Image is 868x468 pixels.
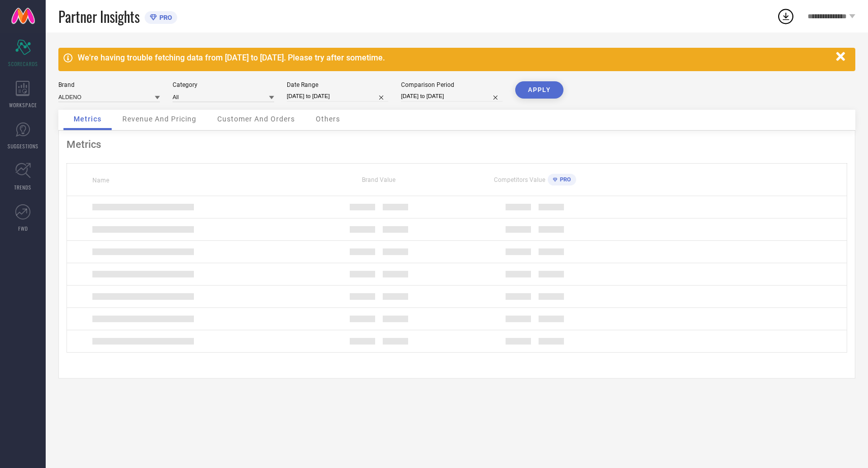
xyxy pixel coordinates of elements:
span: FWD [18,225,28,232]
div: Comparison Period [401,81,503,88]
div: Metrics [66,138,847,150]
span: Metrics [74,115,102,123]
span: PRO [557,176,571,183]
div: We're having trouble fetching data from [DATE] to [DATE]. Please try after sometime. [78,53,831,63]
span: TRENDS [14,183,31,191]
span: Name [92,177,109,184]
span: Competitors Value [494,176,545,183]
span: WORKSPACE [9,101,37,109]
span: Brand Value [362,176,395,183]
span: PRO [157,14,172,21]
span: SUGGESTIONS [8,142,39,150]
div: Open download list [777,7,795,25]
span: Others [316,115,340,123]
input: Select date range [287,91,388,102]
div: Category [173,81,274,88]
div: Date Range [287,81,388,88]
span: Customer And Orders [217,115,295,123]
span: Partner Insights [58,6,140,27]
input: Select comparison period [401,91,503,102]
span: Revenue And Pricing [122,115,196,123]
button: APPLY [515,81,563,99]
span: SCORECARDS [8,60,38,68]
div: Brand [58,81,160,88]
